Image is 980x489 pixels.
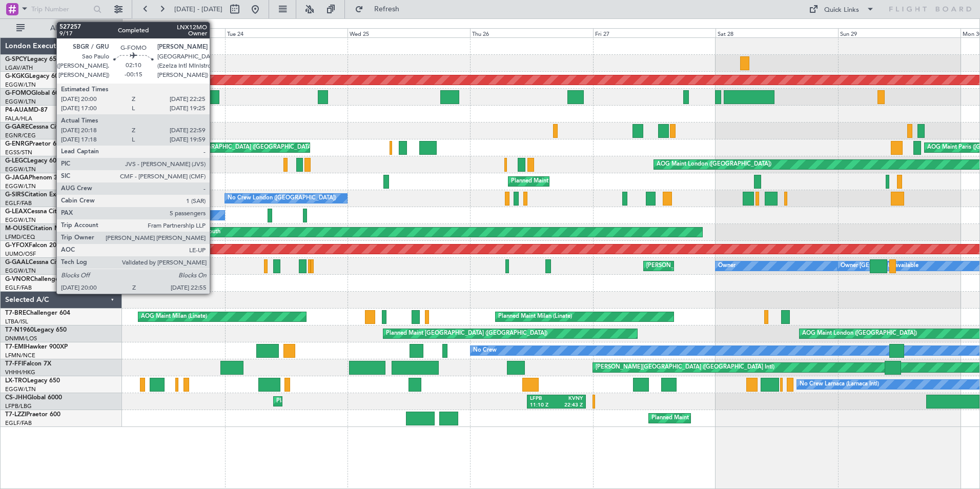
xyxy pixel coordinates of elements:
[876,258,918,274] div: A/C Unavailable
[5,335,37,342] a: DNMM/LOS
[5,81,36,89] a: EGGW/LTN
[5,175,65,181] a: G-JAGAPhenom 300
[5,402,32,410] a: LFPB/LBG
[5,419,32,427] a: EGLF/FAB
[5,115,32,123] a: FALA/HLA
[5,327,67,333] a: T7-N1960Legacy 650
[5,250,36,258] a: UUMO/OSF
[5,132,36,139] a: EGNR/CEG
[31,2,90,17] input: Trip Number
[5,56,60,63] a: G-SPCYLegacy 650
[174,5,222,14] span: [DATE] - [DATE]
[5,352,35,359] a: LFMN/NCE
[5,344,25,350] span: T7-EMI
[593,28,716,37] div: Fri 27
[5,318,28,325] a: LTBA/ISL
[365,6,409,13] span: Refresh
[511,174,672,189] div: Planned Maint [GEOGRAPHIC_DATA] ([GEOGRAPHIC_DATA])
[5,327,34,333] span: T7-N1960
[5,149,32,156] a: EGSS/STN
[228,191,336,206] div: No Crew London ([GEOGRAPHIC_DATA])
[556,395,583,402] div: KVNY
[646,258,757,274] div: [PERSON_NAME] ([GEOGRAPHIC_DATA])
[5,192,64,198] a: G-SIRSCitation Excel
[103,28,225,37] div: Mon 23
[5,412,26,418] span: T7-LZZI
[5,412,60,418] a: T7-LZZIPraetor 600
[5,192,25,198] span: G-SIRS
[348,28,470,37] div: Wed 25
[5,259,90,266] a: G-GAALCessna Citation XLS+
[824,5,859,15] div: Quick Links
[838,28,961,37] div: Sun 29
[5,259,29,266] span: G-GAAL
[5,361,51,367] a: T7-FFIFalcon 7X
[276,394,438,409] div: Planned Maint [GEOGRAPHIC_DATA] ([GEOGRAPHIC_DATA])
[5,98,36,106] a: EGGW/LTN
[5,378,27,384] span: LX-TRO
[141,309,207,324] div: AOG Maint Milan (Linate)
[718,258,736,274] div: Owner
[5,233,35,241] a: LFMD/CEQ
[5,284,32,292] a: EGLF/FAB
[5,141,64,147] a: G-ENRGPraetor 600
[5,276,74,282] a: G-VNORChallenger 650
[5,242,29,249] span: G-YFOX
[5,395,27,401] span: CS-JHH
[5,166,36,173] a: EGGW/LTN
[5,310,26,316] span: T7-BRE
[5,141,29,147] span: G-ENRG
[225,28,348,37] div: Tue 24
[473,343,497,358] div: No Crew
[5,90,31,96] span: G-FOMO
[5,73,62,79] a: G-KGKGLegacy 600
[5,310,70,316] a: T7-BREChallenger 604
[5,276,30,282] span: G-VNOR
[530,402,557,409] div: 11:10 Z
[5,199,32,207] a: EGLF/FAB
[5,56,27,63] span: G-SPCY
[5,175,29,181] span: G-JAGA
[5,378,60,384] a: LX-TROLegacy 650
[5,226,30,232] span: M-OUSE
[5,361,23,367] span: T7-FFI
[596,360,774,375] div: [PERSON_NAME][GEOGRAPHIC_DATA] ([GEOGRAPHIC_DATA] Intl)
[804,1,880,17] button: Quick Links
[716,28,838,37] div: Sat 28
[386,326,547,341] div: Planned Maint [GEOGRAPHIC_DATA] ([GEOGRAPHIC_DATA])
[651,411,813,426] div: Planned Maint [GEOGRAPHIC_DATA] ([GEOGRAPHIC_DATA])
[5,124,90,130] a: G-GARECessna Citation XLS+
[350,1,412,17] button: Refresh
[27,25,108,32] span: All Aircraft
[5,182,36,190] a: EGGW/LTN
[5,369,35,376] a: VHHH/HKG
[5,226,79,232] a: M-OUSECitation Mustang
[657,157,771,172] div: AOG Maint London ([GEOGRAPHIC_DATA])
[5,216,36,224] a: EGGW/LTN
[5,209,84,215] a: G-LEAXCessna Citation XLS
[5,158,60,164] a: G-LEGCLegacy 600
[800,377,879,392] div: No Crew Larnaca (Larnaca Intl)
[5,344,68,350] a: T7-EMIHawker 900XP
[5,124,29,130] span: G-GARE
[5,209,27,215] span: G-LEAX
[5,267,36,275] a: EGGW/LTN
[530,395,557,402] div: LFPB
[802,326,917,341] div: AOG Maint London ([GEOGRAPHIC_DATA])
[498,309,572,324] div: Planned Maint Milan (Linate)
[5,242,71,249] a: G-YFOXFalcon 2000EX
[5,395,62,401] a: CS-JHHGlobal 6000
[5,107,48,113] a: P4-AUAMD-87
[5,385,36,393] a: EGGW/LTN
[5,158,27,164] span: G-LEGC
[146,140,315,155] div: Unplanned Maint [GEOGRAPHIC_DATA] ([GEOGRAPHIC_DATA])
[11,20,111,36] button: All Aircraft
[124,21,141,29] div: [DATE]
[5,107,28,113] span: P4-AUA
[470,28,593,37] div: Thu 26
[146,225,220,240] div: Planned Maint Bournemouth
[5,90,66,96] a: G-FOMOGlobal 6000
[5,64,33,72] a: LGAV/ATH
[5,73,29,79] span: G-KGKG
[556,402,583,409] div: 22:43 Z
